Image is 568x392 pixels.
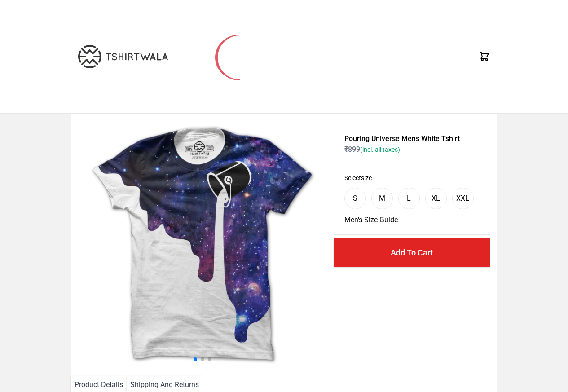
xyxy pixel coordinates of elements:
span: (incl. all taxes) [360,146,400,153]
h3: Select size [344,173,479,182]
h1: Pouring Universe Mens White Tshirt [344,133,479,144]
div: L [407,193,411,204]
img: galaxy.jpg [78,121,326,369]
span: ₹ 899 [344,145,400,154]
button: Men's Size Guide [344,215,398,225]
div: S [353,193,357,204]
button: Add To Cart [334,238,490,267]
div: XXL [456,193,469,204]
div: M [379,193,385,204]
div: XL [432,193,440,204]
img: TW-LOGO-400-104.png [78,45,168,68]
